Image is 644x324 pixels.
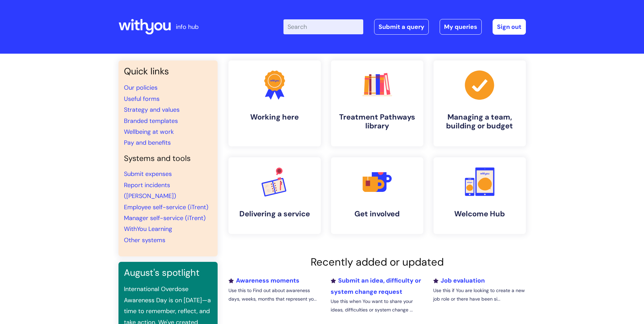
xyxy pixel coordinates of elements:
[283,19,363,34] input: Search
[331,60,423,146] a: Treatment Pathways library
[124,128,174,136] a: Wellbeing at work
[176,21,199,32] p: info hub
[336,113,418,131] h4: Treatment Pathways library
[124,225,172,233] a: WithYou Learning
[433,276,485,285] a: Job evaluation
[374,19,429,35] a: Submit a query
[124,139,171,147] a: Pay and benefits
[124,181,176,200] a: Report incidents ([PERSON_NAME])
[234,113,315,122] h4: Working here
[493,19,526,35] a: Sign out
[228,157,321,234] a: Delivering a service
[228,60,321,146] a: Working here
[124,117,178,125] a: Branded templates
[124,95,160,103] a: Useful forms
[124,267,212,278] h3: August's spotlight
[124,170,172,178] a: Submit expenses
[434,157,526,234] a: Welcome Hub
[439,113,520,131] h4: Managing a team, building or budget
[440,19,482,35] a: My queries
[331,276,421,295] a: Submit an idea, difficulty or system change request
[228,276,299,285] a: Awareness moments
[228,256,526,268] h2: Recently added or updated
[434,60,526,146] a: Managing a team, building or budget
[331,157,423,234] a: Get involved
[124,236,165,244] a: Other systems
[433,286,526,303] p: Use this if You are looking to create a new job role or there have been si...
[124,214,206,222] a: Manager self-service (iTrent)
[234,210,315,218] h4: Delivering a service
[228,286,321,303] p: Use this to Find out about awareness days, weeks, months that represent yo...
[124,66,212,77] h3: Quick links
[283,19,526,35] div: | -
[124,84,158,92] a: Our policies
[124,106,180,114] a: Strategy and values
[124,154,212,163] h4: Systems and tools
[331,297,423,314] p: Use this when You want to share your ideas, difficulties or system change ...
[439,210,520,218] h4: Welcome Hub
[336,210,418,218] h4: Get involved
[124,203,208,211] a: Employee self-service (iTrent)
